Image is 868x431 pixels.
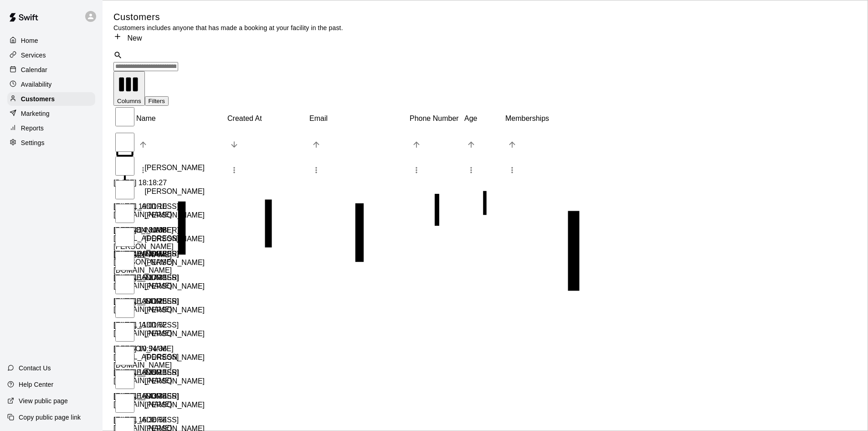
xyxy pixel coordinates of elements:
[113,274,205,299] div: [PERSON_NAME]
[113,274,195,282] div: 2025-09-14 15:17:31
[7,107,95,120] a: Marketing
[227,106,309,131] div: Created At
[115,275,134,294] input: Select row
[113,203,195,211] div: 2025-09-15 19:01:10
[19,413,81,422] p: Copy public page link
[19,396,68,405] p: View public page
[505,106,642,131] div: Memberships
[21,36,38,45] p: Home
[113,203,205,228] div: [PERSON_NAME]
[309,106,410,131] div: Email
[113,226,195,234] div: 2025-09-15 14:30:38
[113,179,195,187] div: 2025-09-16 18:18:27
[7,48,95,62] a: Services
[464,106,505,131] div: Age
[115,394,134,413] input: Select row
[113,392,195,400] div: 2025-09-11 16:43:34
[410,106,464,131] div: Phone Number
[115,322,134,342] input: Select row
[113,23,343,32] p: Customers includes anyone that has made a booking at your facility in the past.
[19,380,53,389] p: Help Center
[19,363,51,373] p: Contact Us
[115,156,134,176] input: Select row
[115,107,134,126] input: Select all rows
[21,51,46,60] p: Services
[113,155,205,180] div: [PERSON_NAME]
[115,180,134,199] input: Select row
[113,416,195,424] div: 2025-09-11 16:36:54
[115,133,134,152] input: Select row
[113,250,195,258] div: 2025-09-14 20:19:57
[113,345,195,353] div: 2025-09-13 10:54:36
[7,63,95,77] a: Calendar
[7,78,95,91] a: Availability
[113,369,195,377] div: 2025-09-12 18:35:11
[21,109,50,118] p: Marketing
[115,228,134,247] input: Select row
[113,71,145,106] button: Select columns
[7,136,95,150] a: Settings
[21,138,45,147] p: Settings
[136,106,227,131] div: Name
[113,250,205,275] div: [PERSON_NAME]
[113,369,205,394] div: [PERSON_NAME]
[7,121,95,135] a: Reports
[113,321,205,346] div: [PERSON_NAME]
[113,345,205,370] div: [PERSON_NAME]
[21,94,55,104] p: Customers
[113,321,195,329] div: 2025-09-13 11:01:52
[113,392,205,417] div: [PERSON_NAME]
[115,346,134,365] input: Select row
[115,204,134,223] input: Select row
[145,96,169,106] button: Show filters
[115,299,134,318] input: Select row
[113,297,195,306] div: 2025-09-13 13:41:25
[113,297,205,322] div: [PERSON_NAME]
[21,124,44,133] p: Reports
[113,179,205,204] div: [PERSON_NAME]
[21,80,52,89] p: Availability
[7,92,95,106] a: Customers
[113,11,343,23] h5: Customers
[113,226,205,251] div: [PERSON_NAME]
[115,370,134,389] input: Select row
[115,251,134,270] input: Select row
[113,34,142,42] a: New
[21,65,47,74] p: Calendar
[113,51,857,71] div: Search customers by name or email
[7,34,95,47] a: Home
